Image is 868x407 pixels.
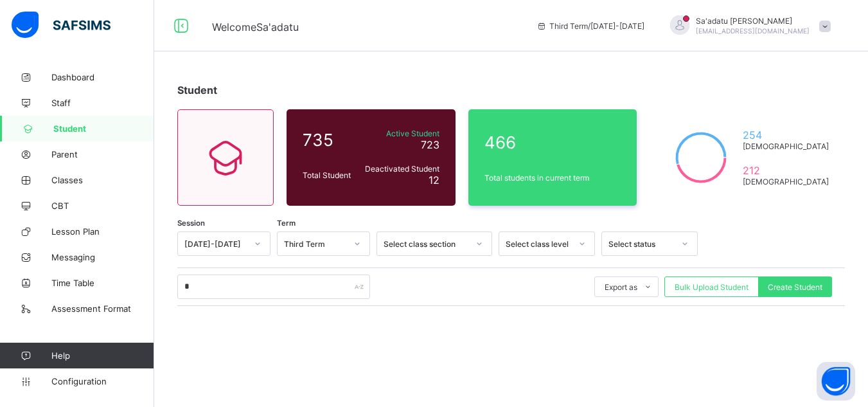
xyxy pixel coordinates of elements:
span: Help [51,350,154,361]
div: Select class section [384,239,468,249]
span: [DEMOGRAPHIC_DATA] [743,141,829,151]
div: Select status [608,239,674,249]
span: 735 [303,130,356,150]
span: session/term information [536,21,644,31]
span: Lesson Plan [51,226,154,237]
span: Welcome Sa'adatu [212,21,299,33]
span: [EMAIL_ADDRESS][DOMAIN_NAME] [696,27,810,35]
span: Messaging [51,252,154,262]
span: Classes [51,175,154,185]
span: Export as [605,282,637,292]
span: Bulk Upload Student [675,282,748,292]
span: Student [177,84,217,96]
span: 254 [743,129,829,141]
div: Total Student [299,167,359,183]
span: Student [53,123,154,134]
span: Parent [51,149,154,159]
button: Open asap [817,362,855,401]
span: Sa'adatu [PERSON_NAME] [696,16,810,26]
span: [DEMOGRAPHIC_DATA] [743,177,829,186]
span: Deactivated Student [362,164,439,174]
div: Select class level [506,239,571,249]
span: 466 [484,132,621,152]
span: Total students in current term [484,173,621,183]
span: 12 [429,174,439,186]
div: [DATE]-[DATE] [184,239,247,249]
span: Term [277,219,296,228]
img: safsims [12,12,111,39]
span: Staff [51,98,154,108]
span: Assessment Format [51,303,154,314]
span: Create Student [768,282,822,292]
span: CBT [51,201,154,211]
span: Dashboard [51,72,154,82]
span: Time Table [51,278,154,288]
span: Configuration [51,376,154,386]
div: Sa'adatu Muhammed [657,15,837,37]
div: Third Term [284,239,346,249]
span: 212 [743,164,829,177]
span: 723 [421,138,439,151]
span: Active Student [362,129,439,138]
span: Session [177,219,205,228]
